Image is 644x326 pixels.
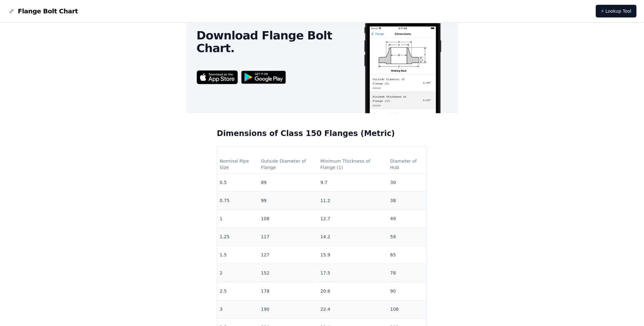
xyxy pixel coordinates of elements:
th: Diameter of Hub [388,155,427,173]
td: 190 [258,300,318,318]
td: 1.5 [217,246,259,264]
td: 65 [388,246,427,264]
td: 12.7 [318,210,387,228]
td: 2.5 [217,282,259,300]
td: 2 [217,264,259,282]
td: 108 [258,210,318,228]
td: 78 [388,264,427,282]
a: ⚡ Lookup Tool [596,5,636,17]
th: Outside Diameter of Flange [258,155,318,173]
td: 14.2 [318,228,387,246]
td: 1.25 [217,228,259,246]
img: Screenshot of the Flange Bolt Chart app showing flange dimensions for weld neck flange. [363,6,442,164]
td: 90 [388,282,427,300]
td: 178 [258,282,318,300]
td: 0.5 [217,173,259,192]
td: 38 [388,192,427,210]
td: 127 [258,246,318,264]
td: 99 [258,192,318,210]
td: 3 [217,300,259,318]
td: 15.9 [318,246,387,264]
td: 22.4 [318,300,387,318]
td: 9.7 [318,173,387,192]
td: 1 [217,210,259,228]
td: 0.75 [217,192,259,210]
td: 20.6 [318,282,387,300]
td: 108 [388,300,427,318]
a: Flange Bolt Chart LogoFlange Bolt Chart [8,7,78,16]
td: 59 [388,228,427,246]
th: Nominal Pipe Size [217,155,259,173]
td: 30 [388,173,427,192]
h2: Download Flange Bolt Chart. [197,29,353,55]
td: 89 [258,173,318,192]
img: Flange Bolt Chart Logo [8,7,15,15]
h2: Dimensions of Class 150 Flanges (Metric) [217,128,427,139]
td: 11.2 [318,192,387,210]
img: Get it on Google Play [238,67,289,87]
td: 17.5 [318,264,387,282]
img: App Store badge for the Flange Bolt Chart app [197,70,238,84]
span: Flange Bolt Chart [18,7,78,16]
td: 152 [258,264,318,282]
td: 117 [258,228,318,246]
td: 49 [388,210,427,228]
th: Minimum Thickness of Flange (1) [318,155,387,173]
